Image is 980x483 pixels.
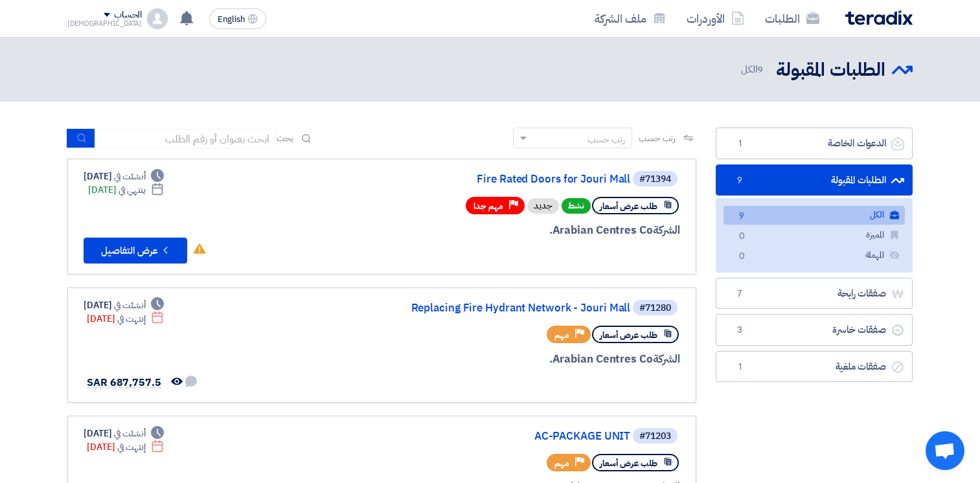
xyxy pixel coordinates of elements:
[600,329,657,341] span: طلب عرض أسعار
[757,62,763,76] span: 9
[84,298,164,312] div: [DATE]
[277,131,293,145] span: بحث
[114,298,145,312] span: أنشئت في
[84,238,187,264] button: عرض التفاصيل
[114,427,145,440] span: أنشئت في
[84,427,164,440] div: [DATE]
[732,174,747,187] span: 9
[371,174,630,185] a: Fire Rated Doors for Jouri Mall
[776,58,885,83] h2: الطلبات المقبولة
[371,431,630,442] a: AC-PACKAGE UNIT
[369,222,680,239] div: Arabian Centres Co.
[716,128,913,159] a: الدعوات الخاصة1
[639,304,671,313] div: #71280
[734,230,749,243] span: 0
[587,133,625,146] div: رتب حسب
[473,200,503,212] span: مهم جدا
[755,3,830,34] a: الطلبات
[639,175,671,184] div: #71394
[734,250,749,264] span: 0
[117,312,145,326] span: إنتهت في
[114,10,142,21] div: الحساب
[724,226,905,245] a: المميزة
[371,302,630,314] a: Replacing Fire Hydrant Network - Jouri Mall
[87,312,164,326] div: [DATE]
[732,324,747,337] span: 3
[87,440,164,454] div: [DATE]
[716,351,913,383] a: صفقات ملغية1
[117,440,145,454] span: إنتهت في
[724,206,905,225] a: الكل
[87,375,161,390] span: SAR 687,757.5
[554,329,569,341] span: مهم
[84,170,164,183] div: [DATE]
[119,183,145,197] span: ينتهي في
[724,246,905,265] a: المهملة
[600,457,657,469] span: طلب عرض أسعار
[716,278,913,309] a: صفقات رابحة7
[734,210,749,223] span: 9
[218,15,245,24] span: English
[639,432,671,441] div: #71203
[716,314,913,346] a: صفقات خاسرة3
[562,198,591,214] span: نشط
[732,361,747,374] span: 1
[716,164,913,196] a: الطلبات المقبولة9
[527,198,559,214] div: جديد
[114,170,145,183] span: أنشئت في
[369,351,680,368] div: Arabian Centres Co.
[732,287,747,300] span: 7
[653,222,681,238] span: الشركة
[926,431,964,470] div: Open chat
[88,183,164,197] div: [DATE]
[147,8,168,29] img: profile_test.png
[845,10,913,25] img: Teradix logo
[732,137,747,150] span: 1
[600,200,657,212] span: طلب عرض أسعار
[584,3,676,34] a: ملف الشركة
[741,62,766,77] span: الكل
[653,351,681,367] span: الشركة
[639,131,676,145] span: رتب حسب
[67,20,142,27] div: [DEMOGRAPHIC_DATA]
[95,129,277,148] input: ابحث بعنوان أو رقم الطلب
[676,3,755,34] a: الأوردرات
[554,457,569,469] span: مهم
[209,8,266,29] button: English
